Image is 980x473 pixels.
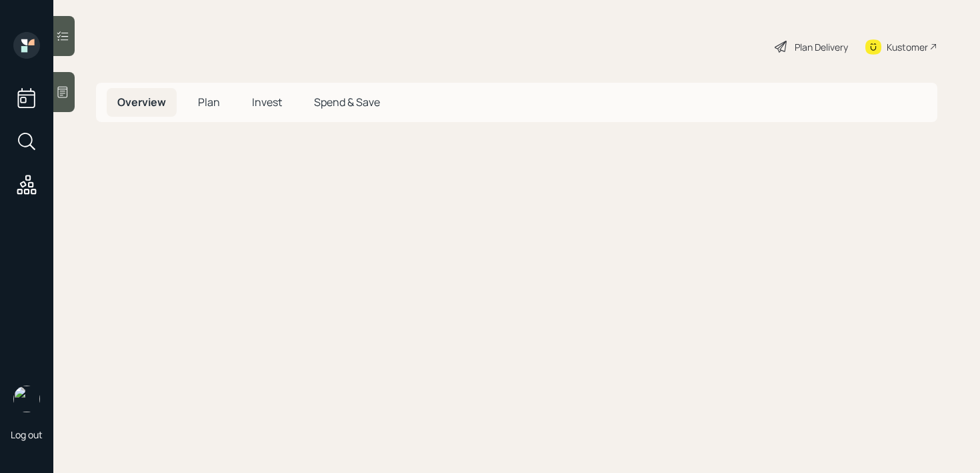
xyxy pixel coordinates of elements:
[887,40,928,54] div: Kustomer
[13,386,40,412] img: retirable_logo.png
[198,95,220,109] span: Plan
[795,40,848,54] div: Plan Delivery
[117,95,166,109] span: Overview
[252,95,282,109] span: Invest
[314,95,380,109] span: Spend & Save
[11,428,43,441] div: Log out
